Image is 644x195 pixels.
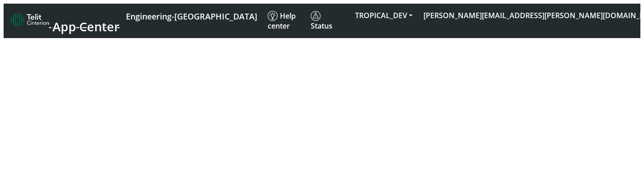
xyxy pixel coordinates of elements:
[350,7,418,24] button: TROPICAL_DEV
[126,11,257,22] span: Engineering-[GEOGRAPHIC_DATA]
[268,11,296,31] span: Help center
[11,10,118,32] a: App Center
[264,7,307,34] a: Help center
[268,11,278,21] img: knowledge.svg
[11,12,49,27] img: logo-telit-cinterion-gw-new.png
[311,11,321,21] img: status.svg
[53,18,120,35] span: App Center
[307,7,350,34] a: Status
[311,11,332,31] span: Status
[125,7,257,24] a: Your current platform instance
